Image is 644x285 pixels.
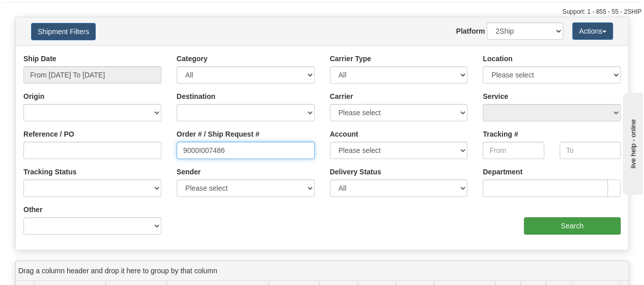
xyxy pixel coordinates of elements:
label: Delivery Status [330,167,381,177]
label: Sender [177,167,201,177]
label: Location [483,54,512,64]
label: Platform [456,26,485,36]
input: To [559,142,621,159]
div: Support: 1 - 855 - 55 - 2SHIP [3,8,641,16]
label: Carrier [330,91,353,101]
label: Department [483,167,522,177]
label: Destination [177,91,215,101]
iframe: chat widget [621,90,643,194]
label: Account [330,129,358,139]
label: Category [177,54,208,64]
label: Origin [23,91,44,101]
label: Service [483,91,508,101]
label: Other [23,204,42,215]
label: Carrier Type [330,54,371,64]
label: Tracking Status [23,167,76,177]
div: grid grouping header [16,261,628,281]
input: From [483,142,544,159]
label: Order # / Ship Request # [177,129,260,139]
input: Search [524,217,621,235]
div: live help - online [8,9,94,16]
label: Reference / PO [23,129,74,139]
label: Tracking # [483,129,518,139]
button: Shipment Filters [31,23,96,40]
label: Ship Date [23,54,57,64]
button: Actions [572,22,613,40]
